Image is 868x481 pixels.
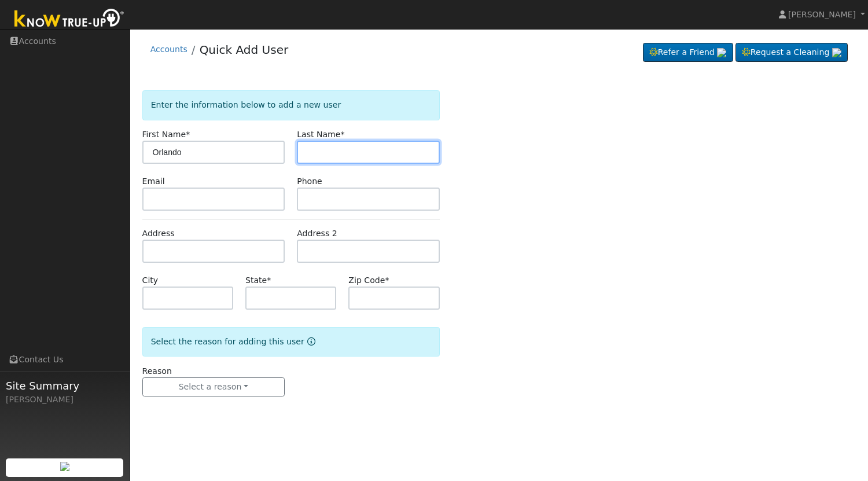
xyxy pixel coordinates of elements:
label: Phone [297,175,322,188]
span: Site Summary [6,378,124,394]
label: First Name [142,128,190,141]
a: Reason for new user [304,337,315,346]
img: Know True-Up [9,6,130,32]
span: Required [186,130,190,139]
span: Required [341,130,345,139]
a: Accounts [150,45,187,54]
a: Refer a Friend [643,43,733,63]
div: [PERSON_NAME] [6,394,124,406]
img: retrieve [60,462,69,471]
label: City [142,274,159,287]
span: [PERSON_NAME] [788,10,856,19]
label: Last Name [297,128,344,141]
img: retrieve [832,48,841,57]
span: Required [385,276,389,285]
div: Enter the information below to add a new user [142,90,440,120]
label: Zip Code [348,274,389,287]
label: Address [142,227,175,240]
button: Select a reason [142,377,285,397]
a: Request a Cleaning [735,43,848,63]
label: Address 2 [297,227,337,240]
label: Email [142,175,165,188]
label: State [245,274,271,287]
a: Quick Add User [200,43,289,57]
div: Select the reason for adding this user [142,327,440,357]
span: Required [267,276,271,285]
img: retrieve [717,48,726,57]
label: Reason [142,365,172,377]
